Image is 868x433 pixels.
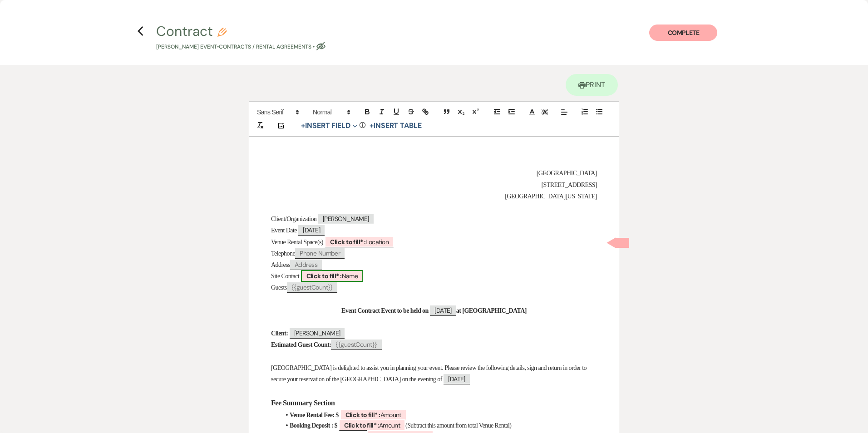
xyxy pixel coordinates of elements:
[340,409,407,420] span: Amount
[339,419,405,431] span: Amount
[290,260,322,270] span: Address
[325,236,394,247] span: Location
[526,107,538,118] span: Text Color
[538,107,551,118] span: Text Background Color
[444,374,470,384] span: [DATE]
[290,328,345,339] span: [PERSON_NAME]
[430,305,456,316] span: [DATE]
[505,193,597,200] span: [GEOGRAPHIC_DATA][US_STATE]
[309,107,353,118] span: Header Formats
[542,182,597,188] span: [STREET_ADDRESS]
[271,341,331,348] strong: Estimated Guest Count:
[405,422,511,429] span: (Subtract this amount from total Venue Rental)
[156,43,325,51] p: [PERSON_NAME] Event • Contracts / Rental Agreements •
[271,216,316,222] span: Client/Organization
[566,74,618,96] a: Print
[287,282,337,293] span: {{guestCount}}
[156,25,325,51] button: Contract[PERSON_NAME] Event•Contracts / Rental Agreements •
[301,122,305,129] span: +
[290,412,334,418] strong: Venue Rental Fee:
[271,364,588,383] span: [GEOGRAPHIC_DATA] is delighted to assist you in planning your event. Please review the following ...
[537,170,597,177] span: [GEOGRAPHIC_DATA]
[271,261,290,268] span: Address
[341,307,429,314] strong: Event Contract Event to be held on
[330,238,365,246] b: Click to fill* :
[345,411,380,419] b: Click to fill* :
[366,120,425,131] button: +Insert Table
[318,214,374,224] span: [PERSON_NAME]
[271,399,335,407] strong: Fee Summary Section
[456,307,527,314] strong: at [GEOGRAPHIC_DATA]
[344,421,379,429] b: Click to fill* :
[295,248,345,259] span: Phone Number
[271,227,297,234] span: Event Date
[298,225,325,236] span: [DATE]
[370,122,374,129] span: +
[271,284,287,291] span: Guests
[301,270,364,282] span: Name
[271,273,299,280] span: Site Contact
[331,340,381,350] span: {{guestCount}}
[649,25,717,41] button: Complete
[558,107,571,118] span: Alignment
[290,422,337,429] strong: Booking Deposit : $
[306,272,342,280] b: Click to fill* :
[298,120,360,131] button: Insert Field
[271,330,288,337] strong: Client:
[271,239,323,246] span: Venue Rental Space(s)
[335,412,338,418] strong: $
[271,250,295,257] span: Telephone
